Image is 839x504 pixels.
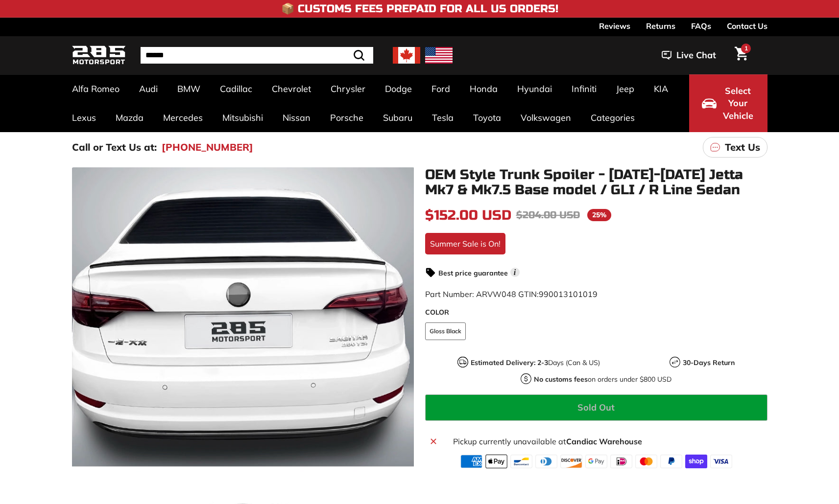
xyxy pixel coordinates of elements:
input: Search [141,47,373,64]
img: american_express [460,455,482,468]
img: diners_club [535,455,557,468]
div: Summer Sale is On! [425,233,505,254]
span: $152.00 USD [425,207,511,224]
img: master [635,455,657,468]
a: Returns [646,18,675,34]
h1: OEM Style Trunk Spoiler - [DATE]-[DATE] Jetta Mk7 & Mk7.5 Base model / GLI / R Line Sedan [425,167,767,198]
a: FAQs [691,18,711,34]
a: Jeep [606,74,644,103]
a: KIA [644,74,678,103]
img: google_pay [585,455,607,468]
img: shopify_pay [685,455,707,468]
img: ideal [610,455,632,468]
a: Cart [729,39,754,72]
a: Chevrolet [262,74,321,103]
button: Live Chat [649,43,729,68]
img: visa [710,455,732,468]
img: bancontact [510,455,532,468]
a: Volkswagen [511,103,581,132]
p: on orders under $800 USD [534,374,671,385]
span: Part Number: ARVW048 GTIN: [425,289,598,299]
label: COLOR [425,307,767,318]
img: apple_pay [485,455,507,468]
a: Lexus [62,103,106,132]
a: Nissan [273,103,320,132]
a: Audi [129,74,168,103]
span: Sold Out [577,402,615,413]
img: paypal [660,455,682,468]
img: Logo_285_Motorsport_areodynamics_components [72,44,126,67]
strong: No customs fees [534,375,588,384]
img: discover [560,455,582,468]
button: Select Your Vehicle [689,74,767,132]
a: Mercedes [153,103,213,132]
a: Hyundai [507,74,562,103]
h4: 📦 Customs Fees Prepaid for All US Orders! [281,3,558,15]
span: i [510,268,520,277]
strong: Candiac Warehouse [566,436,642,446]
a: Dodge [375,74,422,103]
a: Text Us [703,137,767,158]
span: 990013101019 [539,289,598,299]
span: Live Chat [676,49,716,62]
span: 1 [744,45,748,52]
p: Text Us [725,140,760,155]
a: Tesla [422,103,463,132]
a: Honda [460,74,507,103]
a: Porsche [320,103,373,132]
a: Cadillac [210,74,262,103]
strong: Estimated Delivery: 2-3 [471,358,548,367]
a: Contact Us [727,18,767,34]
p: Call or Text Us at: [72,140,157,155]
strong: 30-Days Return [683,358,735,367]
a: Mitsubishi [213,103,273,132]
a: [PHONE_NUMBER] [162,140,253,155]
a: Chrysler [321,74,375,103]
a: Categories [581,103,645,132]
a: Toyota [463,103,511,132]
p: Pickup currently unavailable at [453,435,761,447]
span: Select Your Vehicle [721,85,755,122]
p: Days (Can & US) [471,358,600,368]
a: BMW [168,74,210,103]
span: $204.00 USD [516,209,580,221]
a: Mazda [106,103,153,132]
button: Sold Out [425,394,767,421]
a: Infiniti [562,74,606,103]
a: Ford [422,74,460,103]
span: 25% [587,209,611,221]
strong: Best price guarantee [438,269,508,277]
a: Alfa Romeo [62,74,129,103]
a: Subaru [373,103,422,132]
a: Reviews [599,18,630,34]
